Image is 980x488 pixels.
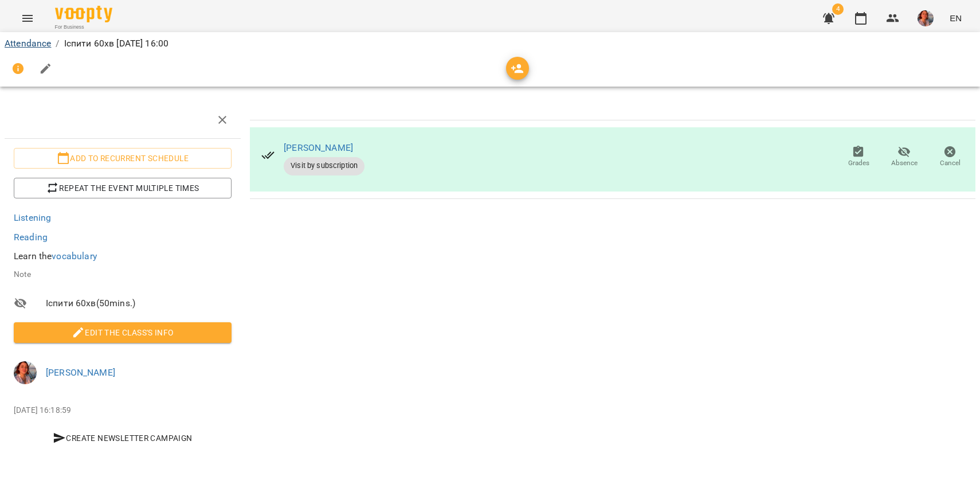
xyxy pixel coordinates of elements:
span: Create Newsletter Campaign [18,431,227,445]
img: 1ca8188f67ff8bc7625fcfef7f64a17b.jpeg [14,361,37,384]
span: Edit the class's Info [23,326,222,339]
a: Listening [14,212,51,223]
button: Edit the class's Info [14,322,232,343]
a: [PERSON_NAME] [46,367,115,378]
li: / [56,37,59,50]
span: Add to recurrent schedule [23,151,222,165]
button: Absence [881,141,927,173]
a: Reading [14,232,48,243]
span: Cancel [940,158,961,168]
span: Grades [848,158,869,168]
span: Repeat the event multiple times [23,181,222,195]
button: Cancel [927,141,973,173]
p: Note [14,269,232,280]
span: Іспити 60хв ( 50 mins. ) [46,296,232,310]
p: [DATE] 16:18:59 [14,405,232,416]
a: [PERSON_NAME] [284,142,353,153]
span: Absence [891,158,918,168]
span: Visit by subscription [284,161,364,171]
span: 4 [832,3,844,15]
img: Voopty Logo [55,6,112,22]
button: Add to recurrent schedule [14,148,232,169]
button: Create Newsletter Campaign [14,428,232,448]
button: Repeat the event multiple times [14,178,232,198]
a: Attendance [5,38,51,49]
button: Grades [836,141,881,173]
span: EN [950,12,962,24]
p: Іспити 60хв [DATE] 16:00 [64,37,169,50]
a: vocabulary [52,251,96,261]
img: 1ca8188f67ff8bc7625fcfef7f64a17b.jpeg [918,10,934,26]
button: EN [945,7,966,29]
nav: breadcrumb [5,37,975,50]
p: Learn the [14,249,232,263]
button: Menu [14,5,41,32]
span: For Business [55,24,112,31]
